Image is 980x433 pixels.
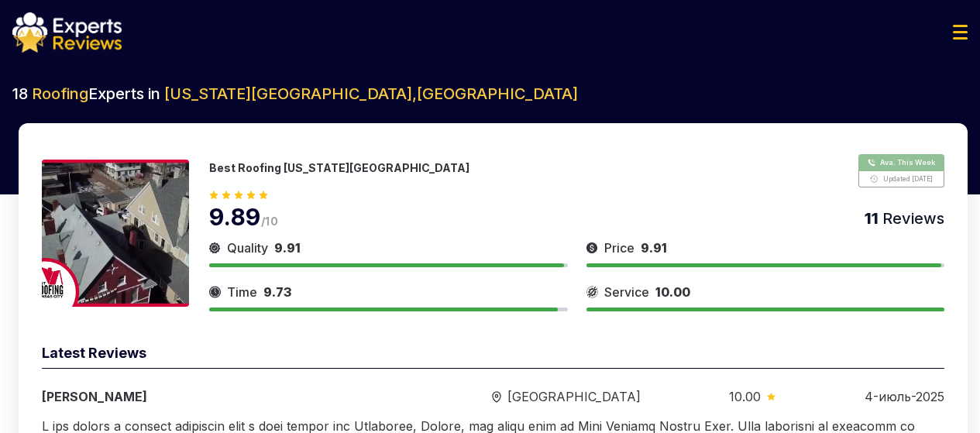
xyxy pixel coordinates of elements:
span: 9.91 [274,240,301,256]
span: [US_STATE][GEOGRAPHIC_DATA] , [GEOGRAPHIC_DATA] [164,84,578,103]
span: 10.00 [655,284,690,300]
span: 9.73 [263,284,291,300]
span: 9.91 [641,240,667,256]
img: slider icon [209,239,221,257]
div: 4-июль-2025 [865,387,944,406]
h2: 18 Experts in [12,83,968,105]
img: logo [12,12,122,53]
span: 11 [865,209,879,228]
p: Best Roofing [US_STATE][GEOGRAPHIC_DATA] [209,161,469,174]
img: slider icon [209,283,221,301]
span: Service [604,283,649,301]
span: Quality [227,239,268,257]
img: Menu Icon [953,25,968,40]
img: slider icon [492,391,501,403]
span: Reviews [879,209,944,228]
span: /10 [261,215,278,228]
div: [PERSON_NAME] [42,387,403,406]
span: 10.00 [729,387,761,406]
img: slider icon [586,239,598,257]
span: [GEOGRAPHIC_DATA] [507,387,641,406]
span: 9.89 [209,203,261,231]
span: Price [604,239,634,257]
iframe: OpenWidget widget [915,368,980,433]
div: Latest Reviews [42,342,944,369]
span: Time [227,283,257,301]
img: 175188558380285.jpeg [42,160,189,307]
img: slider icon [586,283,598,301]
span: Roofing [32,84,88,103]
img: slider icon [767,393,775,400]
